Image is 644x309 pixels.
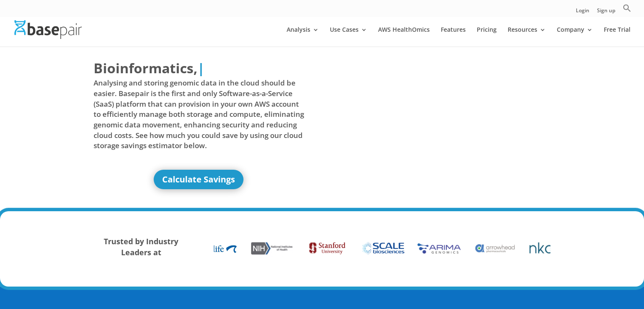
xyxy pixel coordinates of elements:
a: Login [576,8,589,17]
a: Features [441,27,466,47]
a: AWS HealthOmics [378,27,430,47]
span: | [197,59,205,77]
iframe: Basepair - NGS Analysis Simplified [329,58,539,177]
a: Pricing [477,27,497,47]
a: Free Trial [604,27,630,47]
a: Company [557,27,593,47]
a: Search Icon Link [623,4,631,17]
a: Calculate Savings [154,170,243,189]
span: Analysing and storing genomic data in the cloud should be easier. Basepair is the first and only ... [94,78,304,151]
svg: Search [623,4,631,12]
a: Sign up [597,8,615,17]
strong: Trusted by Industry Leaders at [104,236,178,257]
span: Bioinformatics, [94,58,197,78]
a: Use Cases [330,27,367,47]
img: Basepair [14,20,82,39]
a: Resources [508,27,546,47]
a: Analysis [287,27,319,47]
